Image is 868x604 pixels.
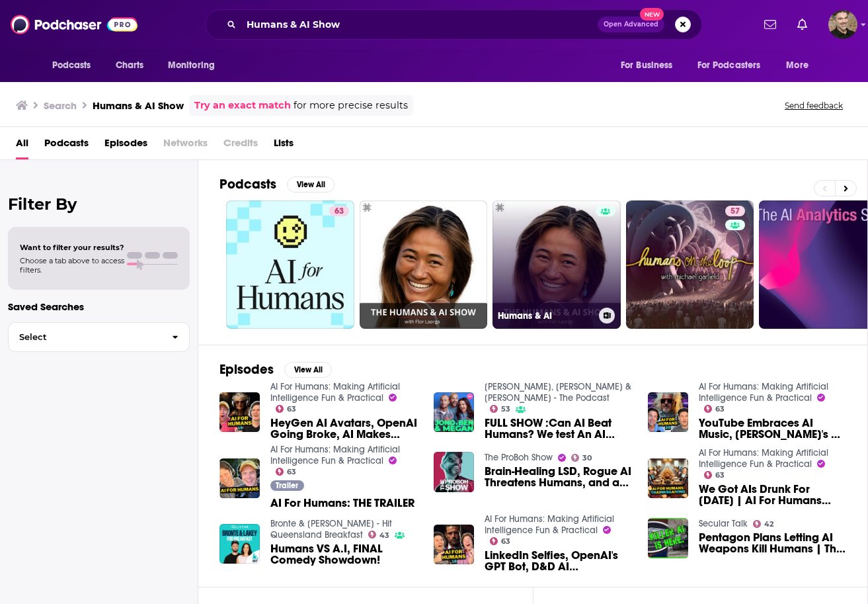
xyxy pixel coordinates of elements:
[485,466,632,488] span: Brain-Healing LSD, Rogue AI Threatens Humans, and a Show-and-Tell Goes Nuclear
[163,132,208,159] span: Networks
[159,53,232,78] button: open menu
[571,454,592,462] a: 30
[335,205,344,218] span: 63
[219,361,274,378] h2: Episodes
[44,99,77,112] h3: Search
[276,482,298,490] span: Trailer
[704,405,725,413] a: 63
[828,10,857,39] button: Show profile menu
[604,21,658,28] span: Open Advanced
[287,406,296,412] span: 63
[715,472,725,478] span: 63
[11,12,138,37] a: Podchaser - Follow, Share and Rate Podcasts
[104,132,147,159] a: Episodes
[205,9,702,40] div: Search podcasts, credits, & more...
[699,484,846,506] a: We Got AIs Drunk For Thanksgiving | AI For Humans Ep33
[329,206,349,216] a: 63
[219,176,335,193] a: PodcastsView All
[493,200,621,329] a: Humans & AI
[44,132,89,159] a: Podcasts
[194,98,291,113] a: Try an exact match
[781,100,847,111] button: Send feedback
[287,177,335,193] button: View All
[20,256,124,275] span: Choose a tab above to access filters.
[241,14,598,35] input: Search podcasts, credits, & more...
[753,520,774,528] a: 42
[699,381,828,404] a: AI For Humans: Making Artificial Intelligence Fun & Practical
[274,132,294,159] a: Lists
[498,310,594,322] h3: Humans & AI
[777,53,825,78] button: open menu
[485,452,553,463] a: The ProBoh Show
[699,417,846,440] span: YouTube Embraces AI Music, [PERSON_NAME]'s AI Uproar and Celebrity AI Teachers | AI For Humans
[485,550,632,572] a: LinkedIn Selfies, OpenAI's GPT Bot, D&D AI Controversy + AI Court | AI For Humans
[648,518,688,558] a: Pentagon Plans Letting AI Weapons Kill Humans | The Kyle Kulinski Show
[699,518,748,529] a: Secular Talk
[20,243,124,252] span: Want to filter your results?
[116,56,144,75] span: Charts
[725,206,745,216] a: 57
[276,468,297,476] a: 63
[828,10,857,39] span: Logged in as osbennn
[270,518,392,540] a: Bronte & Lakey - Hit Queensland Breakfast
[93,99,184,112] h3: Humans & AI Show
[284,362,332,378] button: View All
[697,56,761,75] span: For Podcasters
[792,13,812,36] a: Show notifications dropdown
[219,524,260,564] a: Humans VS A.I, FINAL Comedy Showdown!
[270,381,400,404] a: AI For Humans: Making Artificial Intelligence Fun & Practical
[270,417,418,440] a: HeyGen AI Avatars, OpenAI Going Broke, AI Makes Doctors Better & Comedic History Showdown | AI Fo...
[270,444,400,466] a: AI For Humans: Making Artificial Intelligence Fun & Practical
[764,521,773,527] span: 42
[8,322,190,352] button: Select
[648,458,688,499] img: We Got AIs Drunk For Thanksgiving | AI For Humans Ep33
[759,13,781,36] a: Show notifications dropdown
[434,392,474,433] img: FULL SHOW :Can AI Beat Humans? We test An AI Café!
[219,458,260,499] img: AI For Humans: THE TRAILER
[699,532,846,554] a: Pentagon Plans Letting AI Weapons Kill Humans | The Kyle Kulinski Show
[501,406,510,412] span: 53
[168,56,215,75] span: Monitoring
[612,53,690,78] button: open menu
[828,10,857,39] img: User Profile
[621,56,673,75] span: For Business
[294,98,408,113] span: for more precise results
[270,497,414,509] a: AI For Humans: THE TRAILER
[730,205,740,218] span: 57
[699,417,846,440] a: YouTube Embraces AI Music, Gaming's AI Uproar and Celebrity AI Teachers | AI For Humans
[640,8,664,21] span: New
[648,392,688,433] img: YouTube Embraces AI Music, Gaming's AI Uproar and Celebrity AI Teachers | AI For Humans
[490,405,511,413] a: 53
[704,471,725,479] a: 63
[582,455,592,461] span: 30
[219,392,260,433] a: HeyGen AI Avatars, OpenAI Going Broke, AI Makes Doctors Better & Comedic History Showdown | AI Fo...
[485,513,614,536] a: AI For Humans: Making Artificial Intelligence Fun & Practical
[699,484,846,506] span: We Got AIs Drunk For [DATE] | AI For Humans Ep33
[8,194,190,214] h2: Filter By
[434,452,474,492] img: Brain-Healing LSD, Rogue AI Threatens Humans, and a Show-and-Tell Goes Nuclear
[16,132,28,159] a: All
[626,200,754,329] a: 57
[219,361,332,378] a: EpisodesView All
[52,56,91,75] span: Podcasts
[434,525,474,565] img: LinkedIn Selfies, OpenAI's GPT Bot, D&D AI Controversy + AI Court | AI For Humans
[219,176,276,193] h2: Podcasts
[270,543,418,566] a: Humans VS A.I, FINAL Comedy Showdown!
[485,417,632,440] a: FULL SHOW :Can AI Beat Humans? We test An AI Café!
[689,53,780,78] button: open menu
[598,17,664,32] button: Open AdvancedNew
[226,200,354,329] a: 63
[699,447,828,470] a: AI For Humans: Making Artificial Intelligence Fun & Practical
